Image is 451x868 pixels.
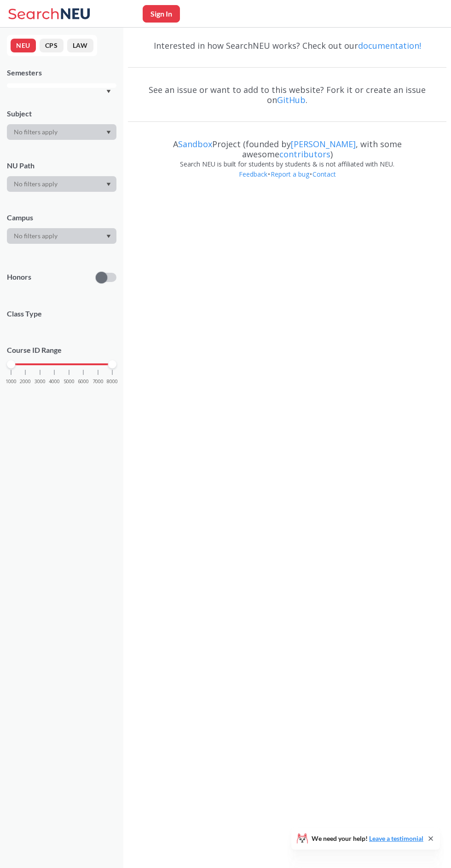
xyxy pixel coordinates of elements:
[7,161,116,171] div: NU Path
[106,235,111,238] svg: Dropdown arrow
[7,213,116,223] div: Campus
[7,109,116,119] div: Subject
[7,124,116,140] div: Dropdown arrow
[7,176,116,192] div: Dropdown arrow
[277,94,306,105] a: GitHub
[7,272,31,282] p: Honors
[49,379,60,384] span: 4000
[128,76,446,113] div: See an issue or want to add to this website? Fork it or create an issue on .
[35,379,46,384] span: 3000
[7,309,116,319] span: Class Type
[7,68,116,78] div: Semesters
[291,138,356,149] a: [PERSON_NAME]
[78,379,89,384] span: 6000
[128,131,446,159] div: A Project (founded by , with some awesome )
[358,40,421,51] a: documentation!
[279,149,330,160] a: contributors
[369,834,423,842] a: Leave a testimonial
[178,138,212,149] a: Sandbox
[106,90,111,93] svg: Dropdown arrow
[93,379,104,384] span: 7000
[143,5,180,23] button: Sign In
[64,379,75,384] span: 5000
[11,39,36,52] button: NEU
[128,159,446,169] div: Search NEU is built for students by students & is not affiliated with NEU.
[7,345,116,356] p: Course ID Range
[40,39,64,52] button: CPS
[106,183,111,186] svg: Dropdown arrow
[270,170,310,178] a: Report a bug
[67,39,93,52] button: LAW
[128,32,446,59] div: Interested in how SearchNEU works? Check out our
[128,169,446,193] div: • •
[6,379,17,384] span: 1000
[20,379,31,384] span: 2000
[238,170,268,178] a: Feedback
[312,835,423,842] span: We need your help!
[312,170,336,178] a: Contact
[7,228,116,244] div: Dropdown arrow
[107,379,118,384] span: 8000
[106,131,111,134] svg: Dropdown arrow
